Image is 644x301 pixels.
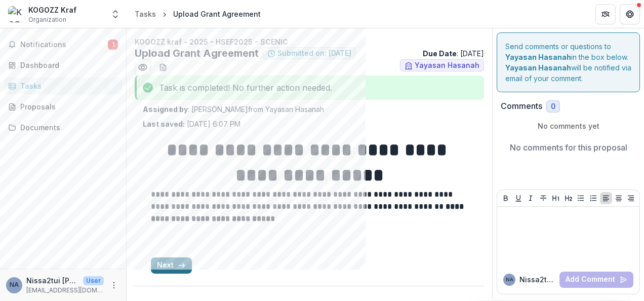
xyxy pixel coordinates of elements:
[20,60,114,70] div: Dashboard
[575,192,587,204] button: Bullet List
[20,101,114,112] div: Proposals
[613,192,625,204] button: Align Center
[26,275,79,286] p: Nissa2tui [PERSON_NAME]
[131,7,265,21] nav: breadcrumb
[550,192,562,204] button: Heading 1
[108,40,118,50] span: 1
[143,105,188,114] strong: Assigned by
[155,59,171,76] button: download-word-button
[510,141,627,154] p: No comments for this proposal
[4,36,122,53] button: Notifications1
[4,78,122,94] a: Tasks
[505,53,571,61] strong: Yayasan Hasanah
[505,63,571,72] strong: Yayasan Hasanah
[28,5,76,15] div: KOGOZZ Kraf
[277,49,351,58] span: Submitted on: [DATE]
[10,282,19,288] div: Nissa2tui Anissa
[506,277,513,282] div: Nissa2tui Anissa
[537,192,549,204] button: Strike
[415,61,479,70] span: Yayasan Hasanah
[587,192,599,204] button: Ordered List
[559,272,633,288] button: Add Comment
[20,122,114,133] div: Documents
[135,59,151,76] button: Preview d6768318-1d64-4615-b6d1-ad0d7f8918e0.pdf
[135,76,484,100] div: Task is completed! No further action needed.
[143,104,476,115] p: : [PERSON_NAME] from Yayasan Hasanah
[525,192,537,204] button: Italicize
[512,192,525,204] button: Underline
[501,101,542,111] h2: Comments
[131,7,160,21] a: Tasks
[4,119,122,136] a: Documents
[500,192,512,204] button: Bold
[625,192,637,204] button: Align Right
[600,192,612,204] button: Align Left
[595,4,616,24] button: Partners
[423,49,457,58] strong: Due Date
[83,276,104,285] p: User
[28,15,66,24] span: Organization
[620,4,640,24] button: Get Help
[151,257,192,274] button: Next
[135,9,156,19] div: Tasks
[143,120,185,128] strong: Last saved:
[143,119,240,129] p: [DATE] 6:07 PM
[501,121,636,131] p: No comments yet
[551,102,555,111] span: 0
[173,9,261,19] div: Upload Grant Agreement
[20,81,114,91] div: Tasks
[562,192,575,204] button: Heading 2
[8,6,24,22] img: KOGOZZ Kraf
[519,274,555,285] p: Nissa2tui A
[108,4,123,24] button: Open entity switcher
[135,36,484,47] p: KOGOZZ kraf - 2025 - HSEF2025 - SCENIC
[4,57,122,73] a: Dashboard
[108,279,120,291] button: More
[4,98,122,115] a: Proposals
[26,286,104,295] p: [EMAIL_ADDRESS][DOMAIN_NAME]
[20,41,108,49] span: Notifications
[423,48,484,59] p: : [DATE]
[135,47,259,59] h2: Upload Grant Agreement
[497,32,640,92] div: Send comments or questions to in the box below. will be notified via email of your comment.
